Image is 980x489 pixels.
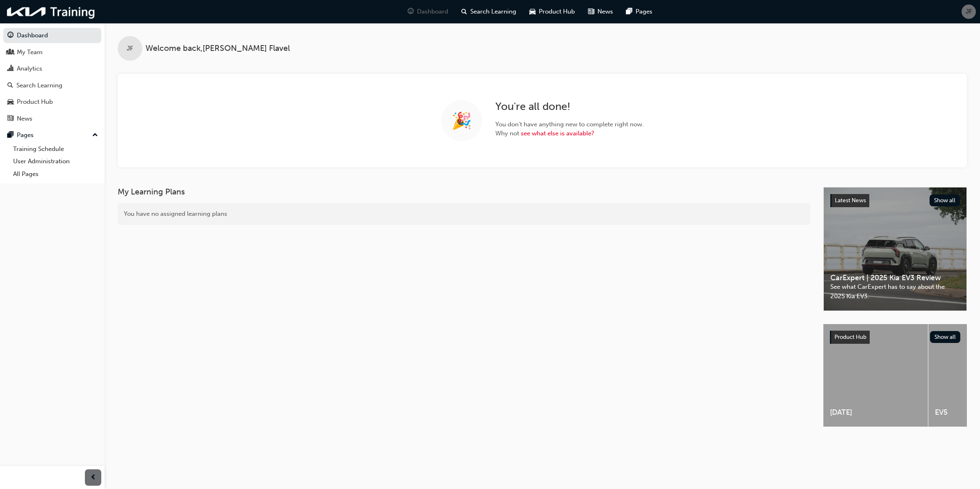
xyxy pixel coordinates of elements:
span: prev-icon [90,473,96,483]
span: CarExpert | 2025 Kia EV3 Review [830,273,960,283]
span: car-icon [529,7,536,17]
a: All Pages [10,168,101,181]
span: search-icon [7,82,13,89]
div: Search Learning [16,81,62,90]
a: Product Hub [3,94,101,110]
span: Pages [636,7,652,16]
span: pages-icon [7,132,14,139]
span: Product Hub [834,334,866,340]
span: Welcome back , [PERSON_NAME] Flavel [146,44,290,53]
span: car-icon [7,98,14,106]
button: JF [962,5,976,19]
img: kia-training [4,3,98,20]
span: up-icon [92,130,98,141]
span: Why not [495,129,644,138]
button: Show all [930,194,960,206]
a: Latest NewsShow allCarExpert | 2025 Kia EV3 ReviewSee what CarExpert has to say about the 2025 Ki... [823,187,967,311]
span: news-icon [588,7,594,17]
div: Pages [17,130,34,140]
span: chart-icon [7,65,14,73]
a: Dashboard [3,28,101,43]
span: guage-icon [408,7,414,17]
div: Analytics [17,64,42,73]
span: people-icon [7,49,14,56]
span: See what CarExpert has to say about the 2025 Kia EV3. [830,282,960,301]
span: pages-icon [626,7,632,17]
a: My Team [3,45,101,60]
span: Latest News [835,197,866,204]
a: [DATE] [823,324,928,427]
button: Show all [930,331,961,343]
span: 🎉 [451,116,472,126]
span: Product Hub [539,7,575,16]
div: You have no assigned learning plans [118,203,810,225]
a: see what else is available? [521,130,594,137]
div: My Team [17,48,43,57]
button: Pages [3,128,101,143]
span: JF [127,44,133,53]
div: Product Hub [17,97,53,107]
a: Search Learning [3,78,101,93]
span: [DATE] [830,408,921,417]
a: Training Schedule [10,143,101,155]
span: Search Learning [470,7,516,16]
span: You don't have anything new to complete right now. [495,120,644,129]
a: guage-iconDashboard [401,3,455,20]
a: car-iconProduct Hub [523,3,581,20]
a: pages-iconPages [620,3,659,20]
a: Analytics [3,61,101,76]
span: News [597,7,613,16]
a: User Administration [10,155,101,168]
a: Latest NewsShow all [830,194,960,207]
a: Product HubShow all [830,331,960,344]
a: News [3,111,101,126]
a: news-iconNews [581,3,620,20]
span: news-icon [7,115,14,123]
button: DashboardMy TeamAnalyticsSearch LearningProduct HubNews [3,26,101,128]
span: search-icon [461,7,467,17]
a: search-iconSearch Learning [455,3,523,20]
span: guage-icon [7,32,14,39]
div: News [17,114,32,123]
h3: My Learning Plans [118,187,810,197]
h2: You're all done! [495,100,644,113]
span: JF [966,7,972,16]
span: Dashboard [417,7,448,16]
